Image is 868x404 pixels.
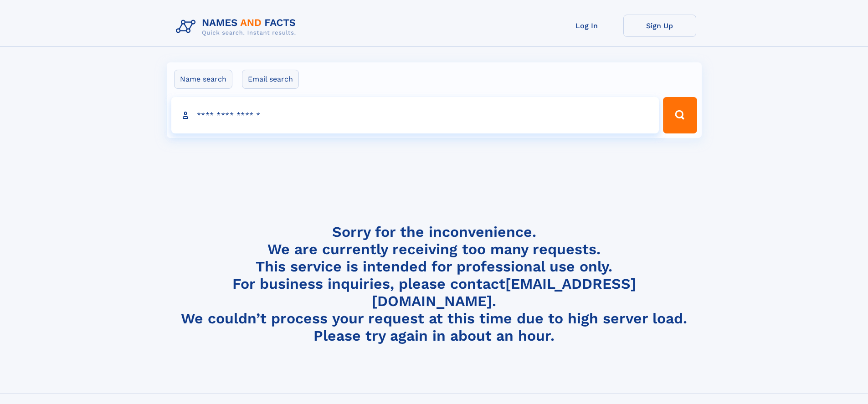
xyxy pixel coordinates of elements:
[663,97,697,133] button: Search Button
[550,15,623,37] a: Log In
[372,275,636,310] a: [EMAIL_ADDRESS][DOMAIN_NAME]
[171,97,659,133] input: search input
[174,70,232,89] label: Name search
[623,15,696,37] a: Sign Up
[242,70,299,89] label: Email search
[172,223,696,345] h4: Sorry for the inconvenience. We are currently receiving too many requests. This service is intend...
[172,15,303,39] img: Logo Names and Facts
